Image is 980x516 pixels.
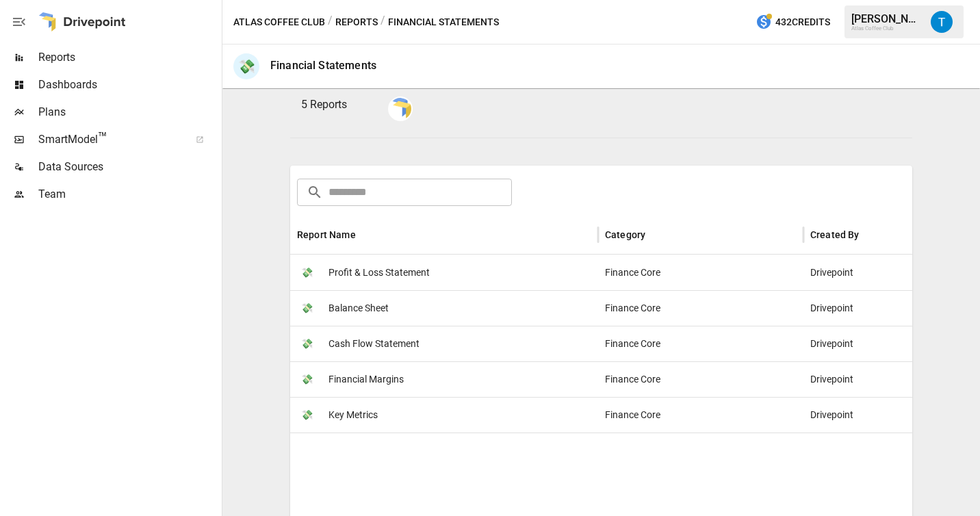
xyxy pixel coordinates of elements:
span: Dashboards [38,77,219,93]
span: Data Sources [388,80,446,90]
span: 💸 [297,404,318,425]
span: Team [38,186,219,203]
span: Key Metrics [328,398,378,433]
span: Cash Flow Statement [328,326,420,361]
div: Report Name [297,229,356,240]
button: Sort [647,225,666,244]
span: 💸 [297,298,318,318]
div: Finance Core [598,397,803,433]
button: Atlas Coffee Club [233,14,325,31]
img: Tyler Hines [931,11,953,33]
span: Data Sources [38,159,219,175]
span: Reports [38,49,219,66]
p: 5 Reports [301,96,377,113]
div: [PERSON_NAME] [851,12,923,25]
img: smart model [389,98,411,120]
div: Finance Core [598,361,803,397]
span: 432 Credits [775,14,830,31]
div: / [381,14,385,31]
div: 💸 [233,53,259,79]
div: Atlas Coffee Club [851,25,923,31]
button: Tyler Hines [923,3,961,41]
span: ™ [98,129,107,146]
button: Sort [357,225,376,244]
div: Finance Core [598,326,803,361]
span: SmartModel [38,131,181,148]
div: Category [605,229,645,240]
div: / [328,14,333,31]
div: Financial Statements [270,59,376,72]
span: 💸 [297,333,318,354]
span: Reports Included [301,80,377,90]
span: Profit & Loss Statement [328,255,430,290]
span: Financial Margins [328,362,404,397]
div: Finance Core [598,290,803,326]
button: Sort [861,225,880,244]
button: Reports [335,14,378,31]
div: Finance Core [598,255,803,290]
span: 💸 [297,369,318,389]
span: Balance Sheet [328,291,389,326]
div: Created By [810,229,860,240]
span: Plans [38,104,219,120]
span: 💸 [297,262,318,283]
button: 432Credits [750,10,836,35]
